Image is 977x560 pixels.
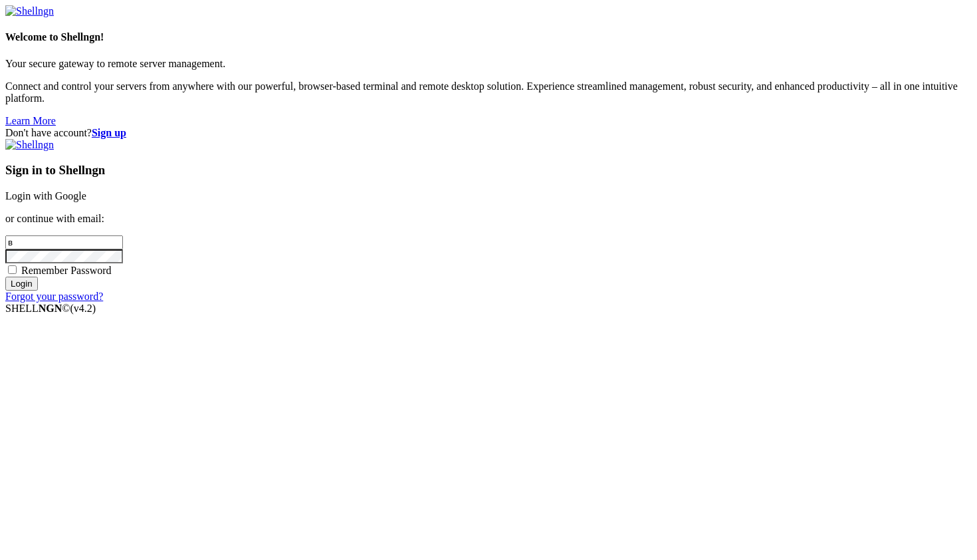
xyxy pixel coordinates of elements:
[92,127,126,138] a: Sign up
[5,80,972,104] p: Connect and control your servers from anywhere with our powerful, browser-based terminal and remo...
[5,163,972,178] h3: Sign in to Shellngn
[5,31,972,43] h4: Welcome to Shellngn!
[5,213,972,225] p: or continue with email:
[5,139,54,151] img: Shellngn
[5,5,54,17] img: Shellngn
[70,303,96,314] span: 4.2.0
[39,303,62,314] b: NGN
[5,190,86,202] a: Login with Google
[21,265,112,276] span: Remember Password
[8,265,17,274] input: Remember Password
[5,303,96,314] span: SHELL ©
[5,235,123,249] input: Email address
[5,115,56,126] a: Learn More
[5,58,972,70] p: Your secure gateway to remote server management.
[5,277,38,291] input: Login
[5,291,103,302] a: Forgot your password?
[5,127,972,139] div: Don't have account?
